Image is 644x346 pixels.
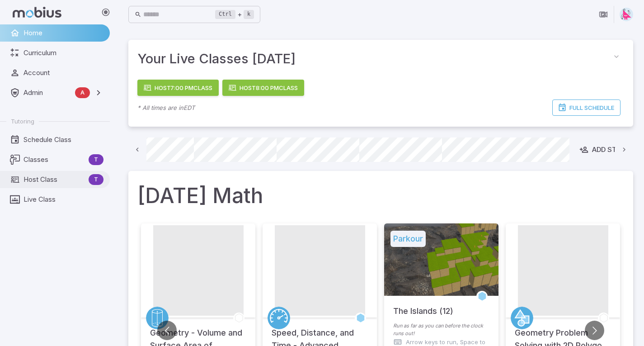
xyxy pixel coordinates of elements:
a: Geometry 2D [511,307,533,329]
button: Go to next slide [585,321,604,340]
span: T [89,175,103,184]
kbd: Ctrl [215,10,235,19]
span: Admin [24,88,71,98]
span: Account [24,68,103,78]
div: + [215,9,254,20]
span: A [75,88,90,97]
button: Join in Zoom Client [595,6,612,23]
span: Classes [24,155,85,165]
h1: [DATE] Math [137,180,624,211]
p: Run as far as you can before the clock runs out! [393,322,489,337]
kbd: k [244,10,254,19]
button: Go to previous slide [157,321,177,340]
a: Host7:00 PMClass [137,80,219,96]
a: Geometry 3D [146,307,169,329]
a: Full Schedule [552,100,620,116]
span: Curriculum [24,48,103,58]
span: T [89,155,103,164]
div: Add Student [579,145,639,155]
img: right-triangle.svg [620,8,633,21]
button: collapse [609,49,624,64]
span: Home [24,28,103,38]
a: Host8:00 PMClass [222,80,304,96]
h5: Parkour [390,231,426,247]
span: Host Class [24,175,85,185]
span: Your Live Classes [DATE] [137,49,609,69]
a: Speed/Distance/Time [268,307,290,329]
span: Schedule Class [24,135,103,145]
p: * All times are in EDT [137,103,195,112]
span: Tutoring [11,117,34,125]
h5: The Islands (12) [393,296,453,318]
span: Live Class [24,194,103,204]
